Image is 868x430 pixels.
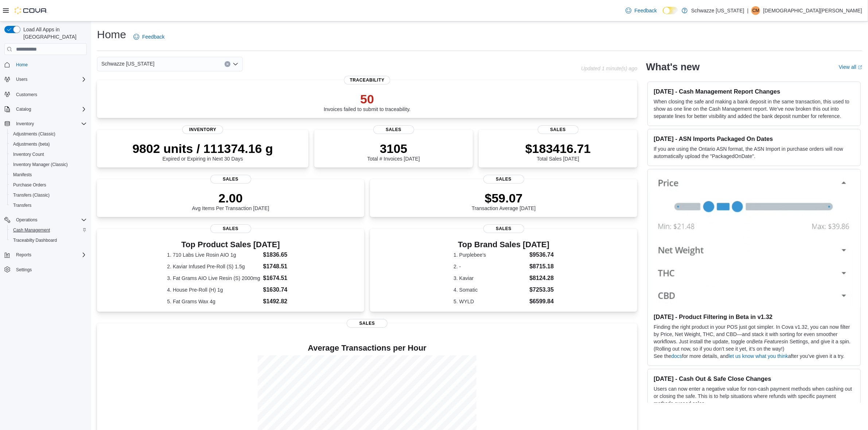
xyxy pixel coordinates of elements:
[10,201,87,210] span: Transfers
[13,60,87,69] span: Home
[454,251,526,259] dt: 1. Purplebee's
[103,344,631,352] h4: Average Transactions per Hour
[7,225,90,235] button: Cash Management
[454,263,526,270] dt: 2. -
[7,149,90,159] button: Inventory Count
[634,7,657,14] span: Feedback
[15,7,47,14] img: Cova
[10,181,87,189] span: Purchase Orders
[10,236,87,245] span: Traceabilty Dashboard
[654,135,855,142] h3: [DATE] - ASN Imports Packaged On Dates
[623,3,659,18] a: Feedback
[373,125,414,134] span: Sales
[367,141,420,162] div: Total # Invoices [DATE]
[4,56,87,294] nav: Complex example
[16,62,28,68] span: Home
[13,192,50,198] span: Transfers (Classic)
[10,236,60,245] a: Traceabilty Dashboard
[7,159,90,170] button: Inventory Manager (Classic)
[13,182,46,188] span: Purchase Orders
[7,235,90,245] button: Traceabilty Dashboard
[132,141,273,162] div: Expired or Expiring in Next 30 Days
[729,353,788,359] a: let us know what you think
[13,216,40,224] button: Operations
[16,121,34,127] span: Inventory
[7,139,90,149] button: Adjustments (beta)
[13,105,87,114] span: Catalog
[13,237,57,243] span: Traceabilty Dashboard
[7,190,90,200] button: Transfers (Classic)
[747,6,749,15] p: |
[472,191,536,205] p: $59.07
[10,150,87,159] span: Inventory Count
[13,265,35,274] a: Settings
[324,92,411,106] p: 50
[1,74,90,84] button: Users
[263,285,294,294] dd: $1630.74
[13,131,55,137] span: Adjustments (Classic)
[13,141,50,147] span: Adjustments (beta)
[10,130,87,138] span: Adjustments (Classic)
[454,286,526,293] dt: 4. Somatic
[324,92,411,112] div: Invoices failed to submit to traceability.
[10,140,87,149] span: Adjustments (beta)
[654,323,855,352] p: Finding the right product in your POS just got simpler. In Cova v1.32, you can now filter by Pric...
[233,61,238,67] button: Open list of options
[101,59,155,68] span: Schwazze [US_STATE]
[654,145,855,160] p: If you are using the Ontario ASN format, the ASN Import in purchase orders will now automatically...
[483,224,524,233] span: Sales
[167,240,294,249] h3: Top Product Sales [DATE]
[16,217,38,223] span: Operations
[1,119,90,129] button: Inventory
[10,191,87,200] span: Transfers (Classic)
[529,274,554,283] dd: $8124.28
[654,313,855,320] h3: [DATE] - Product Filtering in Beta in v1.32
[13,60,31,69] a: Home
[654,88,855,95] h3: [DATE] - Cash Management Report Changes
[7,170,90,180] button: Manifests
[13,90,87,99] span: Customers
[13,75,87,84] span: Users
[691,6,744,15] p: Schwazze [US_STATE]
[13,250,34,259] button: Reports
[10,130,58,138] a: Adjustments (Classic)
[167,286,260,293] dt: 4. House Pre-Roll (H) 1g
[13,162,68,167] span: Inventory Manager (Classic)
[167,298,260,305] dt: 5. Fat Grams Wax 4g
[13,216,87,224] span: Operations
[839,64,862,70] a: View allExternal link
[263,297,294,306] dd: $1492.82
[525,141,591,156] p: $183416.71
[671,353,682,359] a: docs
[367,141,420,156] p: 3105
[751,6,760,15] div: Christian Mueller
[225,61,230,67] button: Clear input
[142,33,164,40] span: Feedback
[263,274,294,283] dd: $1674.51
[16,267,32,273] span: Settings
[529,297,554,306] dd: $6599.84
[13,265,87,274] span: Settings
[13,119,37,128] button: Inventory
[858,65,862,70] svg: External link
[97,27,126,42] h1: Home
[263,262,294,271] dd: $1748.51
[7,200,90,210] button: Transfers
[654,352,855,360] p: See the for more details, and after you’ve given it a try.
[1,250,90,260] button: Reports
[752,339,784,344] em: Beta Features
[10,191,52,200] a: Transfers (Classic)
[763,6,862,15] p: [DEMOGRAPHIC_DATA][PERSON_NAME]
[7,129,90,139] button: Adjustments (Classic)
[192,191,269,211] div: Avg Items Per Transaction [DATE]
[13,90,40,99] a: Customers
[13,75,30,84] button: Users
[347,319,388,328] span: Sales
[210,175,251,184] span: Sales
[13,202,31,208] span: Transfers
[483,175,524,184] span: Sales
[10,201,34,210] a: Transfers
[454,275,526,282] dt: 3. Kaviar
[210,224,251,233] span: Sales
